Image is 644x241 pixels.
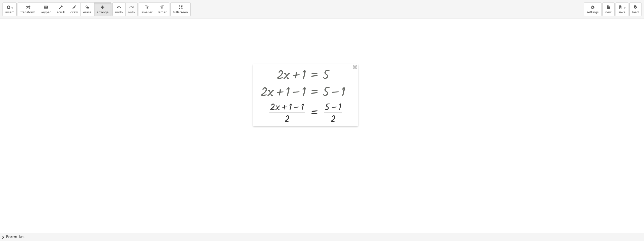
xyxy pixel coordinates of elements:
button: format_sizelarger [155,3,169,16]
i: format_size [160,4,165,10]
button: transform [18,3,38,16]
button: save [616,3,628,16]
button: new [602,3,615,16]
button: redoredo [125,3,138,16]
button: insert [3,3,17,16]
span: redo [128,11,135,14]
span: new [605,11,612,14]
button: erase [80,3,94,16]
span: draw [70,11,78,14]
i: format_size [144,4,149,10]
button: keyboardkeypad [38,3,54,16]
i: undo [116,4,121,10]
button: fullscreen [170,3,190,16]
span: settings [587,11,599,14]
span: transform [20,11,35,14]
i: redo [129,4,134,10]
span: larger [158,11,167,14]
i: keyboard [44,4,48,10]
button: draw [68,3,81,16]
button: load [629,3,641,16]
button: undoundo [112,3,126,16]
button: scrub [54,3,68,16]
span: save [618,11,625,14]
span: fullscreen [173,11,188,14]
span: erase [83,11,91,14]
span: insert [5,11,14,14]
span: arrange [97,11,109,14]
span: load [632,11,639,14]
span: scrub [57,11,65,14]
span: undo [115,11,123,14]
span: smaller [141,11,152,14]
button: arrange [94,3,111,16]
button: format_sizesmaller [139,3,155,16]
button: settings [584,3,601,16]
span: keypad [41,11,52,14]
